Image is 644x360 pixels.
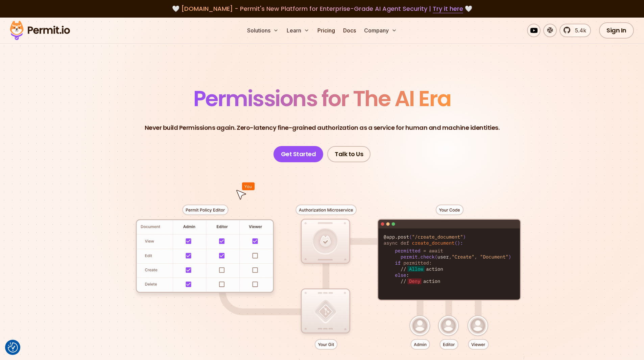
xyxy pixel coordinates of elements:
[315,24,338,37] a: Pricing
[361,24,400,37] button: Company
[244,24,281,37] button: Solutions
[599,22,634,39] a: Sign In
[327,146,371,162] a: Talk to Us
[193,83,451,114] span: Permissions for The AI Era
[433,4,463,13] a: Try it here
[8,342,18,353] img: Revisit consent button
[7,19,73,42] img: Permit logo
[145,123,500,133] p: Never build Permissions again. Zero-latency fine-grained authorization as a service for human and...
[273,146,324,162] a: Get Started
[559,24,591,37] a: 5.4k
[8,342,18,353] button: Consent Preferences
[284,24,312,37] button: Learn
[181,4,463,13] span: [DOMAIN_NAME] - Permit's New Platform for Enterprise-Grade AI Agent Security |
[16,4,628,14] div: 🤍 🤍
[340,24,359,37] a: Docs
[571,26,586,34] span: 5.4k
